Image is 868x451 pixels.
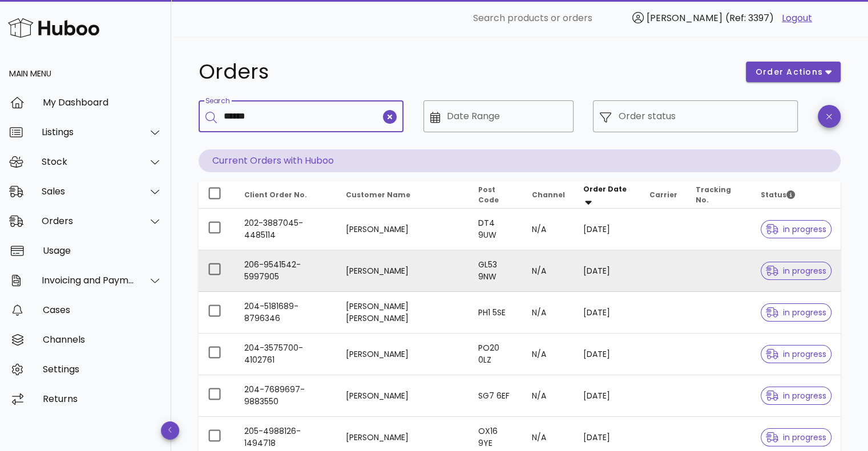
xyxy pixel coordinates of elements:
span: Client Order No. [244,190,307,200]
td: 202-3887045-4485114 [235,209,337,250]
td: [PERSON_NAME] [337,375,469,417]
div: Cases [43,304,162,315]
td: PH1 5SE [469,292,522,334]
div: Settings [43,364,162,375]
th: Carrier [640,181,687,209]
span: Channel [532,190,565,200]
th: Post Code [469,181,522,209]
div: My Dashboard [43,97,162,108]
span: Status [761,190,795,200]
td: GL53 9NW [469,250,522,292]
span: in progress [766,308,826,316]
td: SG7 6EF [469,375,522,417]
td: N/A [523,292,574,334]
div: Channels [43,334,162,345]
span: in progress [766,267,826,275]
div: Sales [42,186,135,197]
th: Customer Name [337,181,469,209]
span: Order Date [583,184,627,194]
td: DT4 9UW [469,209,522,250]
img: Huboo Logo [8,15,99,40]
div: Listings [42,127,135,137]
th: Order Date: Sorted descending. Activate to remove sorting. [574,181,640,209]
button: order actions [746,62,841,82]
td: N/A [523,250,574,292]
th: Tracking No. [687,181,752,209]
td: N/A [523,209,574,250]
div: Orders [42,216,135,226]
span: Post Code [478,185,498,205]
a: Logout [782,11,812,25]
td: N/A [523,375,574,417]
span: order actions [755,66,823,78]
span: Tracking No. [696,185,731,205]
span: in progress [766,433,826,441]
td: [PERSON_NAME] [337,209,469,250]
th: Channel [523,181,574,209]
button: clear icon [383,110,397,124]
td: [PERSON_NAME] [PERSON_NAME] [337,292,469,334]
span: [PERSON_NAME] [647,11,722,25]
td: 204-7689697-9883550 [235,375,337,417]
span: (Ref: 3397) [725,11,774,25]
h1: Orders [199,62,732,82]
div: Stock [42,156,135,167]
td: [DATE] [574,209,640,250]
td: 204-5181689-8796346 [235,292,337,334]
td: [DATE] [574,250,640,292]
td: [DATE] [574,375,640,417]
div: Invoicing and Payments [42,275,135,286]
td: N/A [523,334,574,375]
td: 204-3575700-4102761 [235,334,337,375]
th: Status [752,181,841,209]
td: [DATE] [574,334,640,375]
th: Client Order No. [235,181,337,209]
p: Current Orders with Huboo [199,149,841,172]
td: [PERSON_NAME] [337,334,469,375]
span: in progress [766,225,826,233]
div: Usage [43,245,162,256]
span: in progress [766,350,826,358]
td: [PERSON_NAME] [337,250,469,292]
span: in progress [766,392,826,400]
td: 206-9541542-5997905 [235,250,337,292]
td: PO20 0LZ [469,334,522,375]
td: [DATE] [574,292,640,334]
span: Carrier [649,190,677,200]
div: Returns [43,393,162,404]
label: Search [205,97,229,105]
span: Customer Name [346,190,410,200]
